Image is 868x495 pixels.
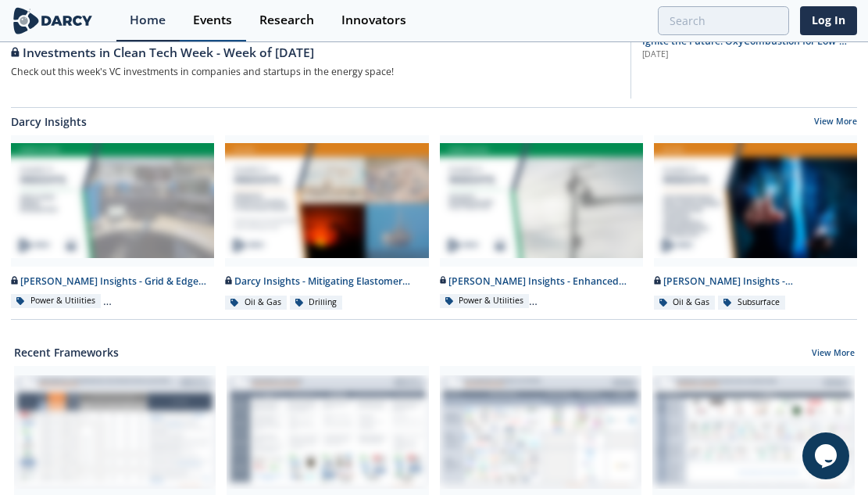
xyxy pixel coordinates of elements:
[814,116,857,130] a: View More
[193,14,232,27] div: Events
[800,6,857,35] a: Log In
[658,6,789,35] input: Advanced Search
[648,135,863,311] a: Darcy Insights - Unconventional Field Development Optimization through Geochemical Fingerprinting...
[341,14,406,27] div: Innovators
[11,294,101,308] div: Power & Utilities
[259,14,314,27] div: Research
[5,135,220,311] a: Darcy Insights - Grid & Edge DERMS Integration preview [PERSON_NAME] Insights - Grid & Edge DERMS...
[11,113,87,130] a: Darcy Insights
[130,14,166,27] div: Home
[642,34,857,61] a: Ignite the Future: OxyCombustion for Low-Carbon Power [DATE]
[812,347,855,361] a: View More
[440,274,643,289] div: [PERSON_NAME] Insights - Enhanced Distribution Grid Fault Analytics
[440,294,530,308] div: Power & Utilities
[802,432,852,479] iframe: chat widget
[290,296,343,310] div: Drilling
[718,296,785,310] div: Subsurface
[11,63,620,82] div: Check out this week's VC investments in companies and startups in the energy space!
[225,296,287,310] div: Oil & Gas
[642,48,857,61] div: [DATE]
[225,274,428,289] div: Darcy Insights - Mitigating Elastomer Swelling Issue in Downhole Drilling Mud Motors
[654,274,857,289] div: [PERSON_NAME] Insights - Unconventional Field Development Optimization through Geochemical Finger...
[11,274,214,289] div: [PERSON_NAME] Insights - Grid & Edge DERMS Integration
[14,344,119,360] a: Recent Frameworks
[220,135,434,311] a: Darcy Insights - Mitigating Elastomer Swelling Issue in Downhole Drilling Mud Motors preview Darc...
[11,44,620,63] div: Investments in Clean Tech Week - Week of [DATE]
[654,296,716,310] div: Oil & Gas
[11,7,95,34] img: logo-wide.svg
[434,135,648,311] a: Darcy Insights - Enhanced Distribution Grid Fault Analytics preview [PERSON_NAME] Insights - Enha...
[11,36,620,63] a: Investments in Clean Tech Week - Week of [DATE]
